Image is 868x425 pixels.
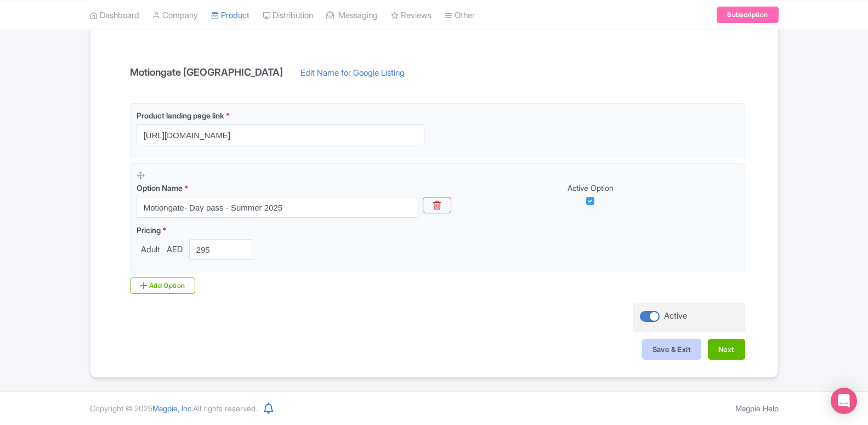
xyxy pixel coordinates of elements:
[664,310,687,322] div: Active
[137,124,424,145] input: Product landing page link
[164,243,185,256] span: AED
[130,277,196,294] div: Add Option
[708,339,745,360] button: Next
[137,225,161,235] span: Pricing
[137,111,224,120] span: Product landing page link
[831,388,857,414] div: Open Intercom Messenger
[137,197,418,218] input: Option Name
[137,243,164,256] span: Adult
[137,183,183,192] span: Option Name
[123,67,290,78] h4: Motiongate [GEOGRAPHIC_DATA]
[735,404,779,413] a: Magpie Help
[568,183,614,192] span: Active Option
[290,67,416,84] a: Edit Name for Google Listing
[189,239,253,260] input: 0.00
[717,7,778,23] a: Subscription
[152,404,193,413] span: Magpie, Inc.
[83,403,264,414] div: Copyright © 2025 All rights reserved.
[642,339,701,360] button: Save & Exit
